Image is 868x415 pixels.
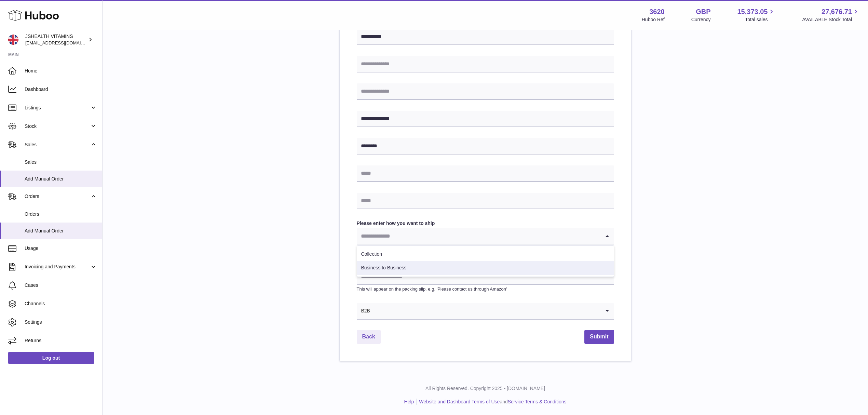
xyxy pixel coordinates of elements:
strong: 3620 [649,7,665,16]
button: Submit [584,330,614,344]
span: Stock [25,123,90,130]
span: Add Manual Order [25,228,97,234]
span: Orders [25,193,90,200]
a: Website and Dashboard Terms of Use [419,399,500,404]
div: Search for option [357,228,614,244]
div: JSHEALTH VITAMINS [25,33,87,46]
span: Total sales [745,16,775,23]
span: Usage [25,245,97,252]
a: Log out [8,352,94,364]
a: Back [357,330,381,344]
div: Huboo Ref [642,16,665,23]
span: 15,373.05 [737,7,768,16]
span: Returns [25,337,97,344]
a: Service Terms & Conditions [508,399,567,404]
span: Dashboard [25,86,97,93]
a: Help [404,399,414,404]
a: 15,373.05 Total sales [737,7,775,23]
span: B2B [357,303,370,319]
span: Listings [25,105,90,111]
p: This will appear on the packing slip. e.g. 'Please contact us through Amazon' [357,286,614,292]
span: Settings [25,319,97,325]
span: [EMAIL_ADDRESS][DOMAIN_NAME] [25,40,100,45]
span: Cases [25,282,97,289]
input: Search for option [357,228,600,244]
p: All Rights Reserved. Copyright 2025 - [DOMAIN_NAME] [108,385,863,392]
span: 27,676.71 [822,7,852,16]
span: Home [25,68,97,74]
span: Sales [25,159,97,165]
img: internalAdmin-3620@internal.huboo.com [8,35,18,45]
div: Search for option [357,268,614,285]
li: and [417,399,566,405]
a: 27,676.71 AVAILABLE Stock Total [802,7,860,23]
div: Search for option [357,303,614,320]
span: Sales [25,142,90,148]
span: Orders [25,211,97,217]
strong: GBP [696,7,710,16]
span: Channels [25,300,97,307]
label: Please enter how you want to ship [357,220,614,227]
li: Business to Business [357,261,614,275]
input: Search for option [370,303,600,319]
div: Currency [691,16,711,23]
span: AVAILABLE Stock Total [802,16,860,23]
span: Invoicing and Payments [25,264,90,270]
li: Collection [357,247,614,261]
span: Add Manual Order [25,176,97,182]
